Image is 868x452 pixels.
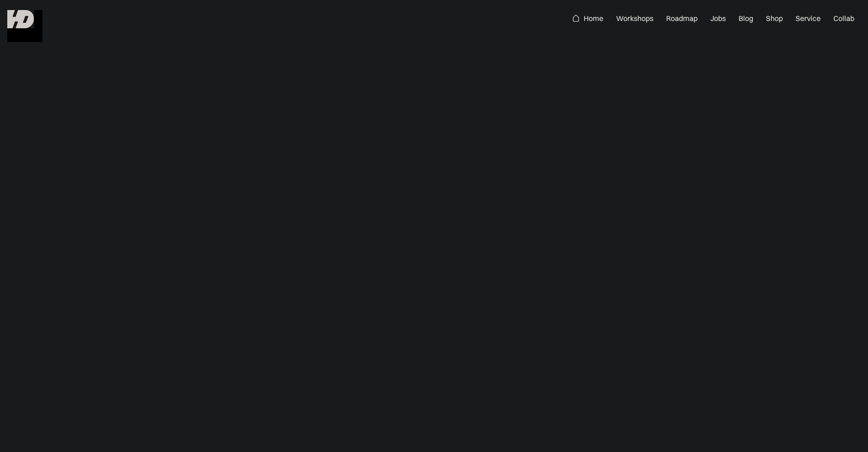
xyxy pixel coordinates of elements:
[739,14,753,23] div: Blog
[828,11,860,26] a: Collab
[766,14,783,23] div: Shop
[733,11,759,26] a: Blog
[611,11,659,26] a: Workshops
[584,14,603,23] div: Home
[566,11,609,26] a: Home
[666,14,698,23] div: Roadmap
[705,11,731,26] a: Jobs
[710,14,726,23] div: Jobs
[760,11,788,26] a: Shop
[616,14,653,23] div: Workshops
[796,14,821,23] div: Service
[833,14,854,23] div: Collab
[790,11,826,26] a: Service
[661,11,703,26] a: Roadmap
